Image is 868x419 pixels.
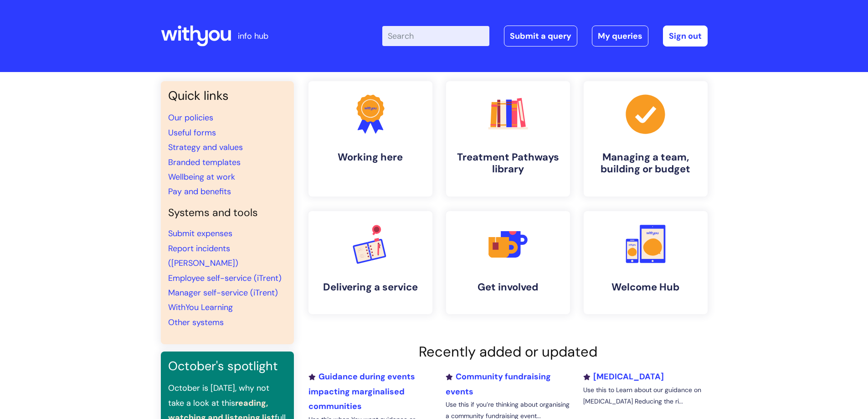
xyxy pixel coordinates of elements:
[308,371,415,412] a: Guidance during events impacting marginalised communities
[308,211,432,314] a: Delivering a service
[591,151,700,176] h4: Managing a team, building or budget
[168,243,238,269] a: Report incidents ([PERSON_NAME])
[583,384,707,407] p: Use this to Learn about our guidance on [MEDICAL_DATA] Reducing the ri...
[584,211,708,314] a: Welcome Hub
[168,112,213,123] a: Our policies
[382,26,708,47] div: | -
[453,151,563,176] h4: Treatment Pathways library
[584,81,708,197] a: Managing a team, building or budget
[453,281,563,293] h4: Get involved
[446,371,551,397] a: Community fundraising events
[308,81,432,197] a: Working here
[382,26,489,46] input: Search
[168,186,231,197] a: Pay and benefits
[663,26,708,47] a: Sign out
[316,151,425,163] h4: Working here
[583,371,664,382] a: [MEDICAL_DATA]
[168,142,243,153] a: Strategy and values
[308,343,708,360] h2: Recently added or updated
[316,281,425,293] h4: Delivering a service
[168,302,233,313] a: WithYou Learning
[446,211,570,314] a: Get involved
[238,29,268,43] p: info hub
[168,157,241,168] a: Branded templates
[504,26,577,47] a: Submit a query
[591,281,700,293] h4: Welcome Hub
[168,287,278,298] a: Manager self-service (iTrent)
[168,359,287,373] h3: October's spotlight
[168,317,224,328] a: Other systems
[168,207,287,219] h4: Systems and tools
[168,127,216,138] a: Useful forms
[592,26,648,47] a: My queries
[168,228,232,239] a: Submit expenses
[168,88,287,103] h3: Quick links
[446,81,570,197] a: Treatment Pathways library
[168,171,235,182] a: Wellbeing at work
[168,273,282,284] a: Employee self-service (iTrent)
